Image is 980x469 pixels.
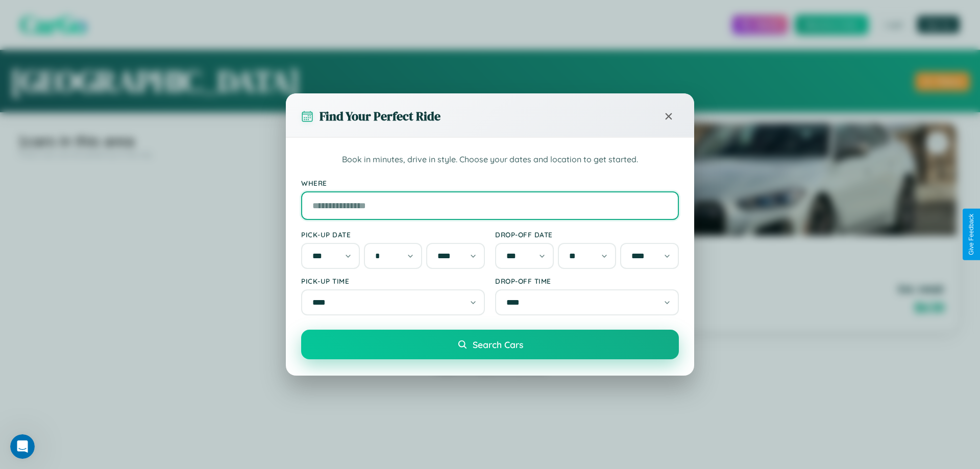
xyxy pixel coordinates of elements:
[495,230,679,239] label: Drop-off Date
[301,230,485,239] label: Pick-up Date
[495,277,679,285] label: Drop-off Time
[301,277,485,285] label: Pick-up Time
[301,153,679,166] p: Book in minutes, drive in style. Choose your dates and location to get started.
[301,330,679,359] button: Search Cars
[473,339,523,350] span: Search Cars
[320,108,440,125] h3: Find Your Perfect Ride
[301,179,679,187] label: Where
